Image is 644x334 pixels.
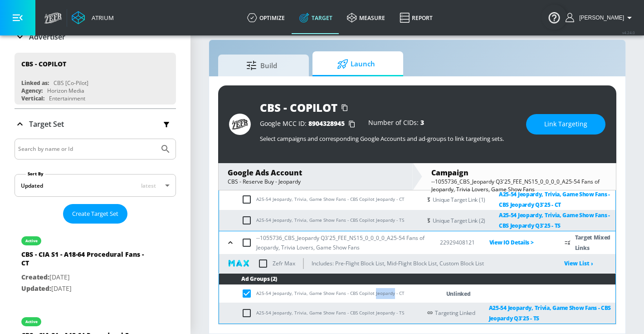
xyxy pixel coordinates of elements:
span: Create Target Set [72,209,118,219]
div: Target Set [15,109,176,139]
button: [PERSON_NAME] [566,12,635,23]
input: Search by name or Id [18,143,156,155]
a: A25-54 Jeopardy, Trivia, Game Show Fans - CBS Jeopardy Q3'25 - TS [475,303,615,324]
td: A25-54 Jeopardy, Trivia, Game Show Fans - CBS Copilot Jeopardy - CT [219,285,421,303]
div: Google Ads Account [228,168,403,178]
p: Zefr Max [273,259,295,268]
p: --1055736_CBS_Jeopardy Q3'25_FEE_NS15_0_0_0_0_A25-54 Fans of Jeopardy, Trivia Lovers, Game Show Fans [256,233,425,252]
div: activeCBS - CIA S1 - A18-64 Procedural Fans - CTCreated:[DATE]Updated:[DATE] [15,227,176,301]
div: CBS [Co-Pilot] [54,79,88,87]
th: Ad Groups (2) [219,274,615,285]
div: CBS - COPILOT [260,100,337,115]
div: --1055736_CBS_Jeopardy Q3'25_FEE_NS15_0_0_0_0_A25-54 Fans of Jeopardy, Trivia Lovers, Game Show Fans [431,178,607,193]
p: 22929408121 [440,238,475,247]
a: Atrium [72,11,114,25]
div: Linked as: [21,79,49,87]
div: Horizon Media [47,87,84,95]
div: Unique Target Link (1) [433,189,615,210]
div: Campaign [431,168,607,178]
span: login as: guillermo.cabrera@zefr.com [576,15,624,21]
div: CBS - COPILOTLinked as:CBS [Co-Pilot]Agency:Horizon MediaVertical:Entertainment [15,53,176,105]
td: A25-54 Jeopardy, Trivia, Game Show Fans - CBS Copilot Jeopardy - TS [219,210,421,231]
a: A25-54 Jeopardy, Trivia, Game Show Fans - CBS Jeopardy Q3'25 - CT [485,189,615,210]
span: Launch [322,53,390,75]
label: Sort By [26,171,45,177]
p: [DATE] [21,272,148,283]
div: Advertiser [15,24,176,50]
a: Report [392,1,440,34]
p: Includes: Pre-Flight Block List, Mid-Flight Block List, Custom Block List [312,259,484,268]
p: Unlinked [446,289,471,299]
div: Targeting Linked [435,303,615,324]
div: Atrium [88,14,114,22]
div: active [25,239,38,243]
span: v 4.24.0 [622,30,635,35]
div: Number of CIDs: [368,120,424,129]
a: optimize [240,1,292,34]
td: A25-54 Jeopardy, Trivia, Game Show Fans - CBS Copilot Jeopardy - CT [219,189,421,210]
div: CBS - COPILOT [21,60,66,68]
a: measure [340,1,392,34]
div: Vertical: [21,95,44,102]
div: CBS - CIA S1 - A18-64 Procedural Fans - CT [21,250,148,272]
div: Google MCC ID: [260,120,359,129]
td: A25-54 Jeopardy, Trivia, Game Show Fans - CBS Copilot Jeopardy - TS [219,303,421,324]
a: View List › [564,259,593,267]
p: Target Set [29,119,64,129]
p: Select campaigns and corresponding Google Accounts and ad-groups to link targeting sets. [260,135,517,143]
div: Agency: [21,87,43,95]
span: latest [141,182,156,189]
div: Google Ads AccountCBS - Reserve Buy - Jeopardy [219,163,412,190]
div: Unique Target Link (2) [433,210,615,231]
div: active [25,319,38,324]
span: Link Targeting [544,119,587,130]
span: Build [227,55,296,76]
button: Create Target Set [63,204,127,224]
p: Target Mixed Links [575,232,615,253]
p: View IO Details > [489,237,551,248]
div: Entertainment [49,95,85,102]
div: CBS - Reserve Buy - Jeopardy [228,178,403,185]
span: Created: [21,273,49,281]
button: Open Resource Center [542,5,567,30]
button: Link Targeting [526,114,605,135]
span: Updated: [21,284,51,293]
a: Target [292,1,340,34]
span: 3 [420,118,424,127]
p: [DATE] [21,283,148,294]
div: Updated [21,182,43,189]
p: Advertiser [29,32,65,42]
a: A25-54 Jeopardy, Trivia, Game Show Fans - CBS Jeopardy Q3'25 - TS [485,210,615,231]
span: 8904328945 [308,119,345,128]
